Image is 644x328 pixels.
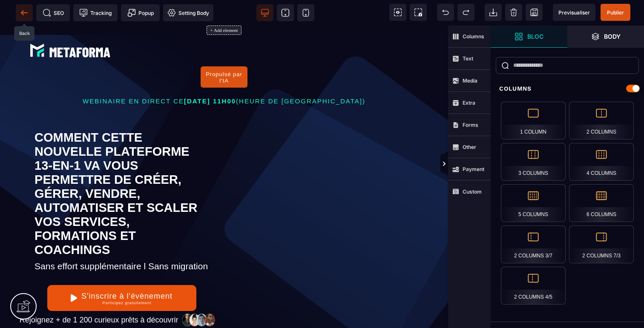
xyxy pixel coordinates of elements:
[389,4,406,21] span: View components
[79,9,112,17] span: Tracking
[43,9,64,17] span: SEO
[34,103,209,234] text: COMMENT CETTE NOUVELLE PLATEFORME 13-EN-1 VA VOUS PERMETTRE DE CRÉER, GÉRER, VENDRE, AUTOMATISER ...
[463,100,475,106] strong: Extra
[501,267,566,305] div: 2 Columns 4/5
[463,77,477,84] strong: Media
[410,4,427,21] span: Screenshot
[201,41,247,62] button: Propulsé par l'IA
[463,122,478,128] strong: Forms
[47,260,196,285] button: S'inscrire à l'évènementParticipez gratuitement
[181,288,218,301] img: 32586e8465b4242308ef789b458fc82f_community-people.png
[17,288,181,301] text: Rejoignez + de 1 200 curieux prêts à découvrir
[501,143,566,181] div: 3 Columns
[569,225,634,263] div: 2 Columns 7/3
[569,184,634,222] div: 6 Columns
[463,33,484,40] strong: Columns
[553,4,595,21] span: Preview
[501,184,566,222] div: 5 Columns
[463,188,482,195] strong: Custom
[184,72,236,79] span: [DATE] 11H00
[491,26,567,48] span: Open Blocks
[604,33,621,40] strong: Body
[569,102,634,140] div: 2 Columns
[463,55,473,62] strong: Text
[567,26,644,48] span: Open Layer Manager
[167,9,209,17] span: Setting Body
[569,143,634,181] div: 4 Columns
[501,102,566,140] div: 1 Column
[28,16,113,34] img: e6894688e7183536f91f6cf1769eef69_LOGO_BLANC.png
[558,9,590,16] span: Previsualiser
[501,225,566,263] div: 2 Columns 3/7
[491,81,644,97] div: Columns
[527,33,543,40] strong: Bloc
[463,166,484,172] strong: Payment
[13,69,435,82] p: WEBINAIRE EN DIRECT CE (HEURE DE [GEOGRAPHIC_DATA])
[34,234,209,248] text: Sans effort supplémentaire l Sans migration
[127,9,154,17] span: Popup
[463,144,476,150] strong: Other
[607,9,624,16] span: Publier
